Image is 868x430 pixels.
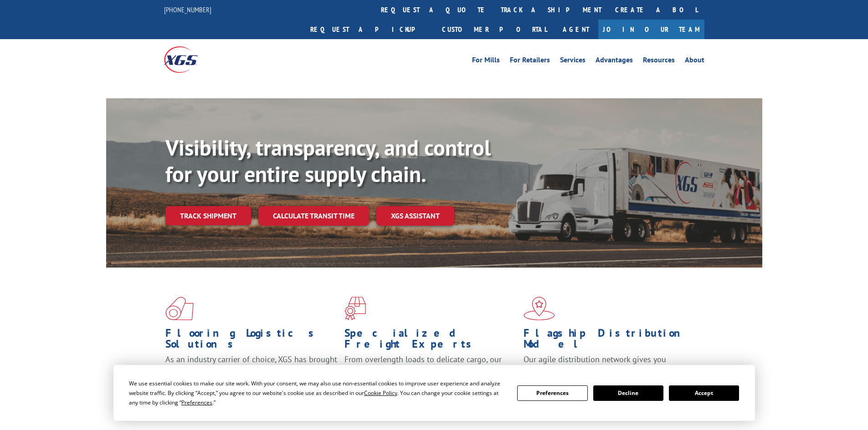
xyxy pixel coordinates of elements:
a: Advantages [596,56,633,66]
button: Decline [593,385,663,401]
div: Cookie Consent Prompt [113,365,755,421]
img: xgs-icon-focused-on-flooring-red [344,297,366,320]
h1: Flooring Logistics Solutions [165,328,338,354]
img: xgs-icon-total-supply-chain-intelligence-red [165,297,194,320]
a: Track shipment [165,206,251,225]
a: Services [560,56,586,66]
a: Customer Portal [435,20,554,39]
p: From overlength loads to delicate cargo, our experienced staff knows the best way to move your fr... [344,354,517,395]
h1: Specialized Freight Experts [344,328,517,354]
img: xgs-icon-flagship-distribution-model-red [524,297,555,320]
h1: Flagship Distribution Model [524,328,696,354]
span: Our agile distribution network gives you nationwide inventory management on demand. [524,354,691,375]
a: Join Our Team [598,20,704,39]
div: We use essential cookies to make our site work. With your consent, we may also use non-essential ... [129,379,506,407]
a: Request a pickup [303,20,435,39]
a: About [685,56,704,66]
button: Accept [669,385,739,401]
button: Preferences [517,385,587,401]
span: Cookie Policy [364,389,397,397]
a: Calculate transit time [258,206,369,226]
a: XGS ASSISTANT [376,206,454,226]
a: For Retailers [510,56,550,66]
a: [PHONE_NUMBER] [164,5,211,14]
span: Preferences [181,399,212,406]
a: For Mills [472,56,500,66]
a: Resources [643,56,675,66]
span: As an industry carrier of choice, XGS has brought innovation and dedication to flooring logistics... [165,354,337,386]
b: Visibility, transparency, and control for your entire supply chain. [165,133,491,188]
a: Agent [554,20,598,39]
